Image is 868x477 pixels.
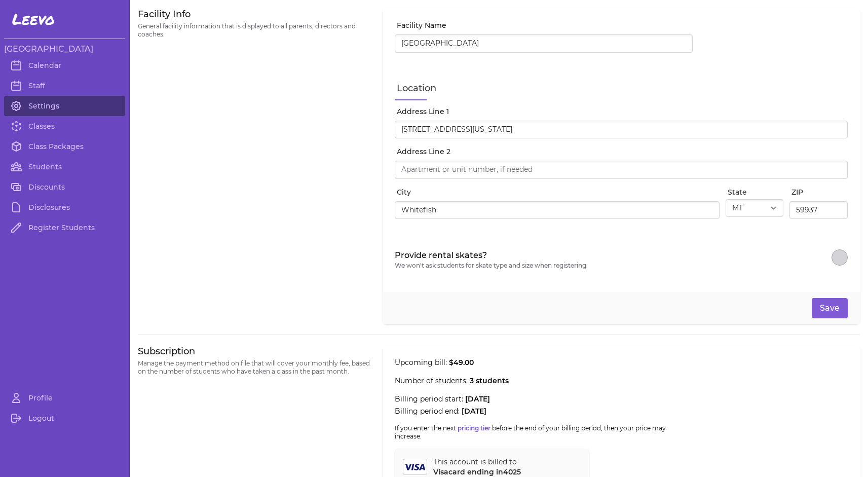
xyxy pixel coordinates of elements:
[433,467,521,477] p: Visa card ending in 4025
[4,197,125,217] a: Disclosures
[728,187,784,197] label: State
[4,116,125,136] a: Classes
[465,394,490,403] span: [DATE]
[4,388,125,408] a: Profile
[12,10,55,28] span: Leevo
[395,121,848,139] input: Start typing your address...
[4,177,125,197] a: Discounts
[395,406,693,416] p: Billing period end:
[462,407,486,416] span: [DATE]
[138,359,370,376] p: Manage the payment method on file that will cover your monthly fee, based on the number of studen...
[395,394,693,404] p: Billing period start:
[4,43,125,55] h3: [GEOGRAPHIC_DATA]
[395,249,588,262] label: Provide rental skates?
[395,34,693,53] input: Your facility's name
[395,357,693,368] p: Upcoming bill:
[397,146,848,157] label: Address Line 2
[4,96,125,116] a: Settings
[4,136,125,157] a: Class Packages
[812,298,848,318] button: Save
[4,408,125,428] a: Logout
[397,20,693,30] label: Facility Name
[458,424,490,432] a: pricing tier
[4,217,125,238] a: Register Students
[397,187,720,197] label: City
[433,457,521,467] p: This account is billed to
[395,376,693,386] p: Number of students:
[395,161,848,179] input: Apartment or unit number, if needed
[470,376,509,385] span: 3 students
[4,157,125,177] a: Students
[138,8,370,20] h3: Facility Info
[4,55,125,76] a: Calendar
[138,345,370,357] h3: Subscription
[395,262,588,270] p: We won't ask students for skate type and size when registering.
[449,358,474,367] span: $ 49.00
[397,106,848,117] label: Address Line 1
[397,81,848,95] label: Location
[395,424,693,441] p: If you enter the next before the end of your billing period, then your price may increase.
[791,187,848,197] label: ZIP
[4,76,125,96] a: Staff
[138,22,370,39] p: General facility information that is displayed to all parents, directors and coaches.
